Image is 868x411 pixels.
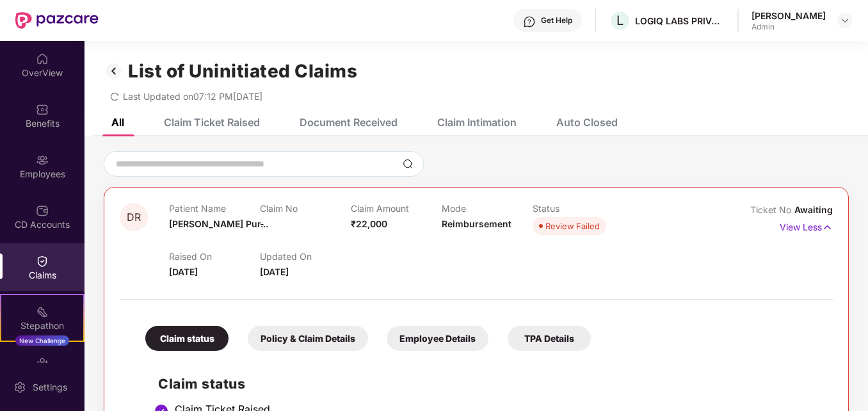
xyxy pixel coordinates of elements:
span: ₹22,000 [351,218,387,229]
span: [DATE] [260,266,289,277]
img: svg+xml;base64,PHN2ZyBpZD0iU2VhcmNoLTMyeDMyIiB4bWxucz0iaHR0cDovL3d3dy53My5vcmcvMjAwMC9zdmciIHdpZH... [403,159,413,169]
p: Mode [442,203,533,214]
span: Awaiting [794,204,833,215]
img: svg+xml;base64,PHN2ZyB3aWR0aD0iMzIiIGhlaWdodD0iMzIiIHZpZXdCb3g9IjAgMCAzMiAzMiIgZmlsbD0ibm9uZSIgeG... [104,60,124,82]
img: svg+xml;base64,PHN2ZyBpZD0iRHJvcGRvd24tMzJ4MzIiIHhtbG5zPSJodHRwOi8vd3d3LnczLm9yZy8yMDAwL3N2ZyIgd2... [840,15,850,26]
p: Status [533,203,623,214]
img: svg+xml;base64,PHN2ZyBpZD0iQ0RfQWNjb3VudHMiIGRhdGEtbmFtZT0iQ0QgQWNjb3VudHMiIHhtbG5zPSJodHRwOi8vd3... [36,204,49,217]
span: Last Updated on 07:12 PM[DATE] [123,91,262,102]
h2: Claim status [158,373,820,394]
img: svg+xml;base64,PHN2ZyBpZD0iQ2xhaW0iIHhtbG5zPSJodHRwOi8vd3d3LnczLm9yZy8yMDAwL3N2ZyIgd2lkdGg9IjIwIi... [36,255,49,268]
div: [PERSON_NAME] [751,10,826,22]
span: [DATE] [169,266,198,277]
div: Auto Closed [556,116,618,129]
img: svg+xml;base64,PHN2ZyBpZD0iSG9tZSIgeG1sbnM9Imh0dHA6Ly93d3cudzMub3JnLzIwMDAvc3ZnIiB3aWR0aD0iMjAiIG... [36,52,49,65]
img: svg+xml;base64,PHN2ZyBpZD0iSGVscC0zMngzMiIgeG1sbnM9Imh0dHA6Ly93d3cudzMub3JnLzIwMDAvc3ZnIiB3aWR0aD... [523,15,536,28]
div: TPA Details [508,326,591,351]
span: Reimbursement [442,218,511,229]
div: Document Received [300,116,398,129]
span: - [260,218,264,229]
div: Review Failed [545,220,600,232]
div: New Challenge [15,335,69,346]
p: Claim No [260,203,351,214]
div: All [111,116,124,129]
div: Settings [29,381,71,394]
img: svg+xml;base64,PHN2ZyBpZD0iQmVuZWZpdHMiIHhtbG5zPSJodHRwOi8vd3d3LnczLm9yZy8yMDAwL3N2ZyIgd2lkdGg9Ij... [36,103,49,116]
div: Claim Intimation [437,116,517,129]
div: LOGIQ LABS PRIVATE LIMITED [635,15,725,27]
img: svg+xml;base64,PHN2ZyB4bWxucz0iaHR0cDovL3d3dy53My5vcmcvMjAwMC9zdmciIHdpZHRoPSIxNyIgaGVpZ2h0PSIxNy... [822,220,833,234]
img: svg+xml;base64,PHN2ZyBpZD0iU2V0dGluZy0yMHgyMCIgeG1sbnM9Imh0dHA6Ly93d3cudzMub3JnLzIwMDAvc3ZnIiB3aW... [13,381,26,394]
div: Get Help [541,15,572,26]
p: Raised On [169,251,260,262]
img: New Pazcare Logo [15,12,99,29]
div: Stepathon [1,319,83,332]
div: Claim Ticket Raised [164,116,260,129]
span: DR [127,212,141,223]
p: View Less [780,217,833,234]
div: Claim status [145,326,229,351]
p: Patient Name [169,203,260,214]
img: svg+xml;base64,PHN2ZyBpZD0iRW1wbG95ZWVzIiB4bWxucz0iaHR0cDovL3d3dy53My5vcmcvMjAwMC9zdmciIHdpZHRoPS... [36,154,49,166]
span: [PERSON_NAME] Pur... [169,218,268,229]
div: Admin [751,22,826,32]
h1: List of Uninitiated Claims [128,60,357,82]
span: Ticket No [750,204,794,215]
p: Claim Amount [351,203,442,214]
img: svg+xml;base64,PHN2ZyBpZD0iRW5kb3JzZW1lbnRzIiB4bWxucz0iaHR0cDovL3d3dy53My5vcmcvMjAwMC9zdmciIHdpZH... [36,356,49,369]
p: Updated On [260,251,351,262]
span: redo [110,91,119,102]
div: Policy & Claim Details [248,326,368,351]
div: Employee Details [387,326,488,351]
span: L [616,13,623,28]
img: svg+xml;base64,PHN2ZyB4bWxucz0iaHR0cDovL3d3dy53My5vcmcvMjAwMC9zdmciIHdpZHRoPSIyMSIgaGVpZ2h0PSIyMC... [36,305,49,318]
